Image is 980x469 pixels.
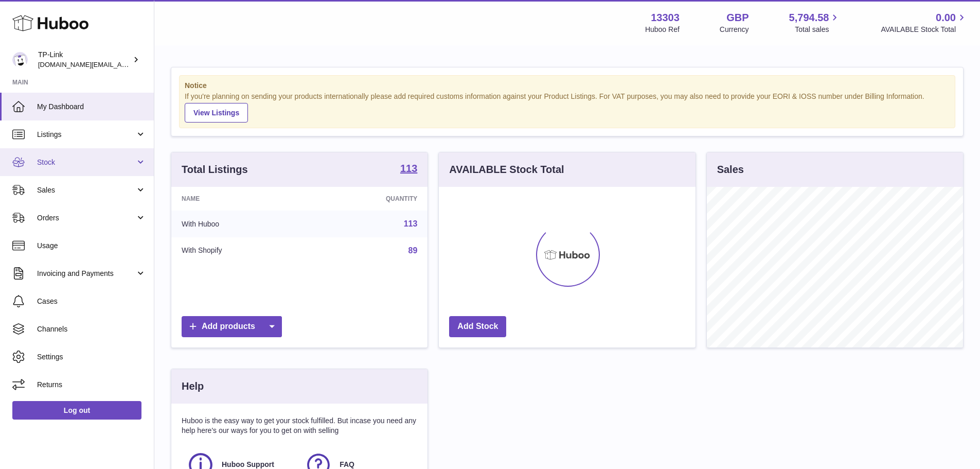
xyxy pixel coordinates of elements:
span: Sales [37,185,135,195]
span: Invoicing and Payments [37,269,135,279]
a: 5,794.58 Total sales [789,11,841,34]
strong: Notice [185,81,950,91]
span: My Dashboard [37,102,146,112]
span: 5,794.58 [789,11,829,25]
a: 113 [400,163,417,176]
th: Quantity [310,187,428,211]
h3: AVAILABLE Stock Total [449,163,564,177]
span: Total sales [795,25,841,34]
p: Huboo is the easy way to get your stock fulfilled. But incase you need any help here's our ways f... [182,416,417,436]
img: purchase.uk@tp-link.com [12,52,28,67]
td: With Shopify [171,237,310,264]
a: 89 [408,246,418,255]
strong: 13303 [651,11,680,25]
h3: Help [182,379,204,393]
span: 0.00 [936,11,956,25]
span: Channels [37,324,146,334]
div: If you're planning on sending your products internationally please add required customs informati... [185,92,950,123]
a: View Listings [185,103,248,123]
strong: GBP [726,11,749,25]
strong: 113 [400,163,417,173]
a: Add products [182,316,282,337]
span: Returns [37,380,146,390]
td: With Huboo [171,211,310,237]
span: Usage [37,241,146,251]
a: 113 [404,219,418,228]
a: Log out [12,401,141,420]
div: TP-Link [38,50,131,70]
h3: Total Listings [182,163,248,177]
h3: Sales [717,163,744,177]
span: Stock [37,158,135,167]
span: AVAILABLE Stock Total [881,25,968,34]
span: Cases [37,297,146,306]
a: Add Stock [449,316,506,337]
div: Huboo Ref [645,25,680,34]
span: [DOMAIN_NAME][EMAIL_ADDRESS][DOMAIN_NAME] [38,60,205,68]
div: Currency [720,25,749,34]
a: 0.00 AVAILABLE Stock Total [881,11,968,34]
span: Settings [37,352,146,362]
span: Orders [37,213,135,223]
th: Name [171,187,310,211]
span: Listings [37,130,135,140]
